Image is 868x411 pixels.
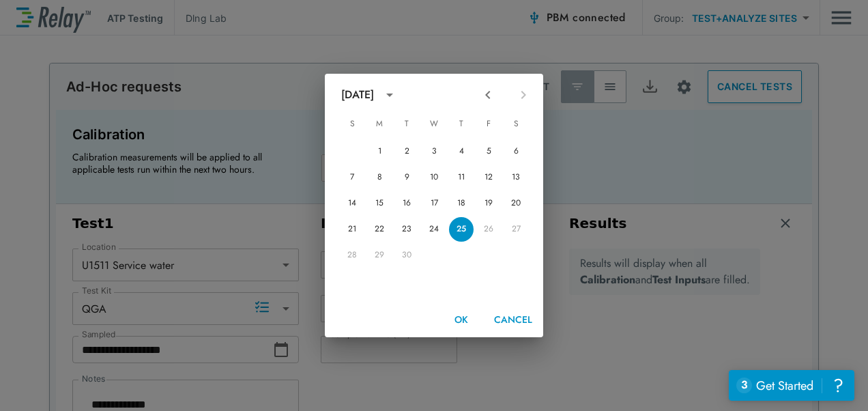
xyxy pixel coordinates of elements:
[449,217,474,242] button: 25
[367,191,392,216] button: 15
[394,165,419,190] button: 9
[340,191,364,216] button: 14
[394,111,419,138] span: Tuesday
[476,191,501,216] button: 19
[504,191,528,216] button: 20
[340,165,364,190] button: 7
[367,111,392,138] span: Monday
[367,165,392,190] button: 8
[489,307,538,332] button: Cancel
[394,217,419,242] button: 23
[340,217,364,242] button: 21
[394,191,419,216] button: 16
[504,111,528,138] span: Saturday
[476,83,500,107] button: Previous month
[422,191,446,216] button: 17
[476,165,501,190] button: 12
[378,83,401,107] button: calendar view is open, switch to year view
[367,139,392,164] button: 1
[449,165,474,190] button: 11
[340,111,364,138] span: Sunday
[422,111,446,138] span: Wednesday
[422,139,446,164] button: 3
[504,139,528,164] button: 6
[422,217,446,242] button: 24
[504,165,528,190] button: 13
[449,139,474,164] button: 4
[449,111,474,138] span: Thursday
[367,217,392,242] button: 22
[729,370,854,401] iframe: Resource center
[476,139,501,164] button: 5
[422,165,446,190] button: 10
[341,87,374,103] div: [DATE]
[394,139,419,164] button: 2
[476,111,501,138] span: Friday
[439,307,483,332] button: OK
[449,191,474,216] button: 18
